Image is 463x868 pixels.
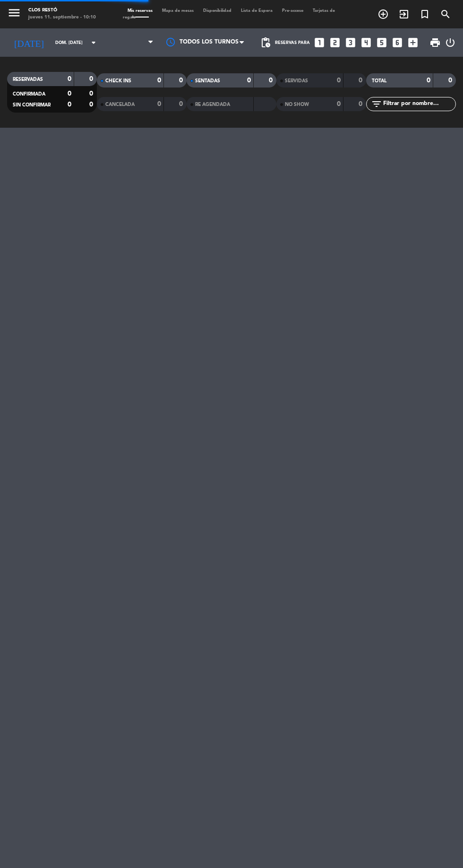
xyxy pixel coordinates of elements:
[247,77,251,84] strong: 0
[68,76,71,82] strong: 0
[329,36,341,49] i: looks_two
[419,9,430,20] i: turned_in_not
[13,92,45,96] span: CONFIRMADA
[13,103,51,107] span: SIN CONFIRMAR
[440,9,451,20] i: search
[89,76,95,82] strong: 0
[445,37,456,48] i: power_settings_new
[407,36,419,49] i: add_box
[105,79,131,83] span: CHECK INS
[371,98,382,110] i: filter_list
[313,36,326,49] i: looks_one
[89,101,95,108] strong: 0
[285,102,309,107] span: NO SHOW
[68,101,71,108] strong: 0
[179,77,185,84] strong: 0
[427,77,430,84] strong: 0
[88,37,99,48] i: arrow_drop_down
[7,33,51,52] i: [DATE]
[7,6,21,22] button: menu
[7,6,21,20] i: menu
[398,9,410,20] i: exit_to_app
[157,101,161,107] strong: 0
[198,9,236,13] span: Disponibilidad
[359,101,364,107] strong: 0
[123,9,157,13] span: Mis reservas
[260,37,271,48] span: pending_actions
[68,90,71,97] strong: 0
[157,77,161,84] strong: 0
[382,99,455,109] input: Filtrar por nombre...
[195,102,230,107] span: RE AGENDADA
[89,90,95,97] strong: 0
[236,9,277,13] span: Lista de Espera
[269,77,274,84] strong: 0
[448,77,454,84] strong: 0
[157,9,198,13] span: Mapa de mesas
[359,77,364,84] strong: 0
[13,77,43,82] span: RESERVADAS
[179,101,185,107] strong: 0
[337,77,341,84] strong: 0
[376,36,388,49] i: looks_5
[372,79,386,83] span: TOTAL
[277,9,308,13] span: Pre-acceso
[285,79,308,83] span: SERVIDAS
[195,79,220,83] span: SENTADAS
[445,28,456,57] div: LOG OUT
[377,9,389,20] i: add_circle_outline
[337,101,341,107] strong: 0
[275,40,310,45] span: Reservas para
[429,37,441,48] span: print
[28,14,96,21] div: jueves 11. septiembre - 10:10
[105,102,135,107] span: CANCELADA
[344,36,357,49] i: looks_3
[391,36,403,49] i: looks_6
[360,36,372,49] i: looks_4
[28,7,96,14] div: Clos Restó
